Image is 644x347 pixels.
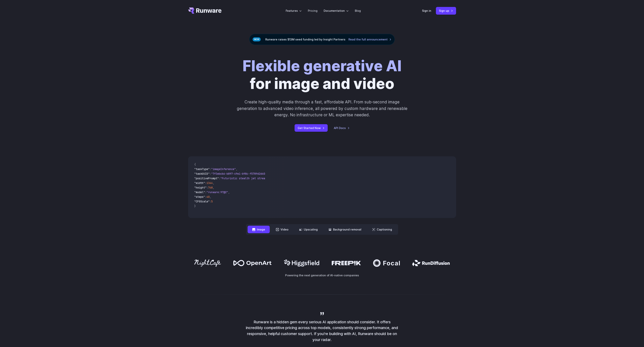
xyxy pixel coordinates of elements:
span: { [194,163,196,166]
span: "imageInference" [211,167,236,171]
span: : [205,195,207,199]
a: Pricing [308,8,317,13]
span: } [194,204,196,208]
span: , [213,186,214,189]
span: : [205,181,207,185]
a: Read the full announcement [348,37,391,42]
span: "taskType" [194,167,210,171]
a: Get Started Now [295,124,328,132]
label: Features [286,8,302,13]
span: : [205,190,207,194]
span: "width" [194,181,205,185]
strong: Flexible generative AI [243,57,402,75]
a: API Docs [334,126,350,130]
span: 5 [211,200,213,203]
button: Captioning [368,226,397,233]
span: : [219,177,220,180]
span: "height" [194,186,207,189]
span: "model" [194,190,205,194]
a: Blog [355,8,361,13]
span: : [207,186,208,189]
button: Video [271,226,293,233]
span: , [210,195,211,199]
p: Powering the next generation of AI-native companies [188,273,456,277]
span: "Futuristic stealth jet streaking through a neon-lit cityscape with glowing purple exhaust" [220,177,361,180]
span: "taskUUID" [194,172,210,175]
span: "positivePrompt" [194,177,219,180]
label: Documentation [324,8,349,13]
span: 768 [208,186,213,189]
button: Upscaling [295,226,322,233]
span: : [210,172,211,175]
span: "runware:97@2" [207,190,228,194]
div: Runware raises $13M seed funding led by Insight Partners [249,34,395,45]
span: , [213,181,214,185]
a: Sign up [436,7,456,14]
span: "CFGScale" [194,200,210,203]
span: , [228,190,230,194]
span: "steps" [194,195,205,199]
a: Sign in [422,8,431,13]
button: Background removal [324,226,366,233]
p: Runware is a hidden gem every serious AI application should consider. It offers incredibly compet... [245,319,399,343]
a: Go to / [188,8,222,14]
button: Image [248,226,270,233]
span: : [210,200,211,203]
span: 40 [207,195,210,199]
span: : [210,167,211,171]
h1: for image and video [243,57,402,93]
span: , [236,167,237,171]
p: Create high-quality media through a fast, affordable API. From sub-second image generation to adv... [236,99,408,118]
span: 1344 [207,181,213,185]
span: "7f3ebcb6-b897-49e1-b98c-f5789d2d40d7" [211,172,270,175]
